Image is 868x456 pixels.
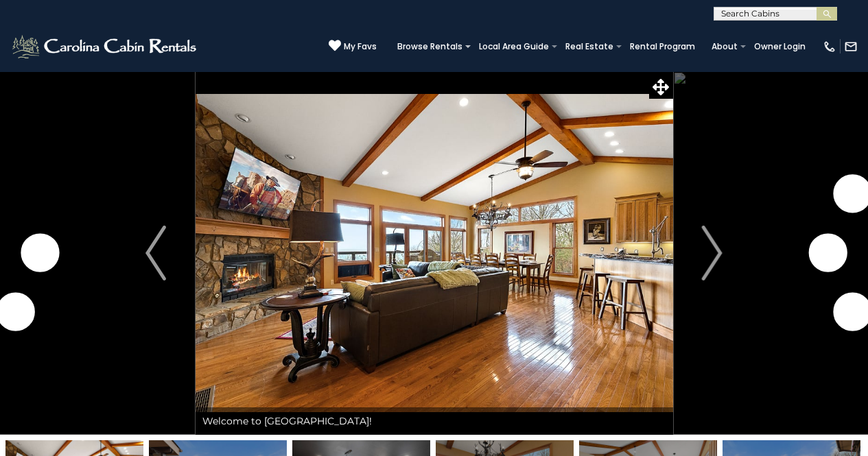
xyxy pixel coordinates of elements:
[10,33,200,60] img: White-1-2.png
[623,37,702,56] a: Rental Program
[702,226,723,280] img: arrow
[196,407,673,435] div: Welcome to [GEOGRAPHIC_DATA]!
[472,37,556,56] a: Local Area Guide
[559,37,620,56] a: Real Estate
[145,226,166,280] img: arrow
[672,71,751,435] button: Next
[705,37,744,56] a: About
[823,40,836,53] img: phone-regular-white.png
[844,40,858,53] img: mail-regular-white.png
[117,71,196,435] button: Previous
[329,39,377,53] a: My Favs
[390,37,469,56] a: Browse Rentals
[747,37,812,56] a: Owner Login
[344,40,377,53] span: My Favs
